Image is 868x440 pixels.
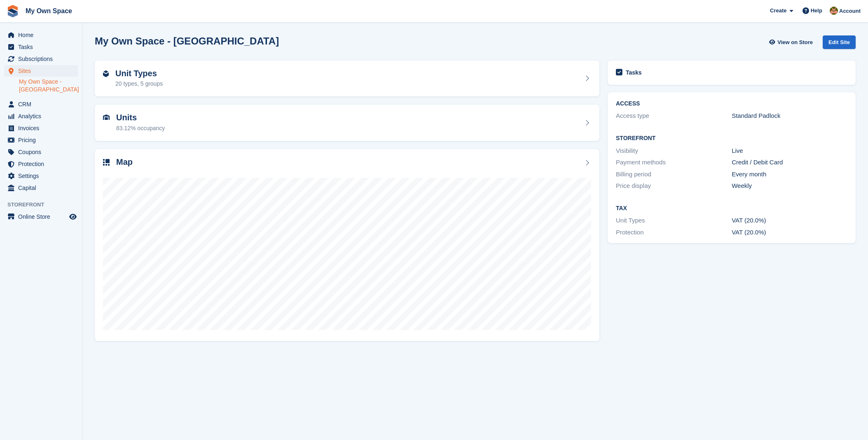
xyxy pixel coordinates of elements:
[616,111,732,121] div: Access type
[732,111,847,121] div: Standard Padlock
[19,78,78,94] a: My Own Space - [GEOGRAPHIC_DATA]
[616,181,732,191] div: Price display
[616,158,732,167] div: Payment methods
[4,211,78,222] a: menu
[95,61,599,97] a: Unit Types 20 types, 5 groups
[18,211,68,222] span: Online Store
[4,98,78,110] a: menu
[732,146,847,156] div: Live
[4,182,78,194] a: menu
[823,35,856,52] a: Edit Site
[4,29,78,41] a: menu
[18,158,68,170] span: Protection
[4,170,78,182] a: menu
[830,7,838,15] img: Keely Collin
[616,146,732,156] div: Visibility
[770,7,786,15] span: Create
[732,158,847,167] div: Credit / Debit Card
[18,53,68,65] span: Subscriptions
[4,146,78,158] a: menu
[18,41,68,53] span: Tasks
[116,157,133,167] h2: Map
[4,41,78,53] a: menu
[732,181,847,191] div: Weekly
[115,69,163,78] h2: Unit Types
[18,146,68,158] span: Coupons
[4,53,78,65] a: menu
[18,98,68,110] span: CRM
[18,170,68,182] span: Settings
[22,4,75,18] a: My Own Space
[95,105,599,141] a: Units 83.12% occupancy
[626,69,642,76] h2: Tasks
[4,134,78,146] a: menu
[616,205,847,212] h2: Tax
[811,7,822,15] span: Help
[116,113,165,122] h2: Units
[7,201,82,209] span: Storefront
[95,149,599,342] a: Map
[18,182,68,194] span: Capital
[4,110,78,122] a: menu
[732,228,847,237] div: VAT (20.0%)
[616,135,847,142] h2: Storefront
[4,158,78,170] a: menu
[616,170,732,179] div: Billing period
[616,228,732,237] div: Protection
[768,35,816,49] a: View on Store
[18,134,68,146] span: Pricing
[616,101,847,107] h2: ACCESS
[732,216,847,225] div: VAT (20.0%)
[116,124,165,133] div: 83.12% occupancy
[4,65,78,77] a: menu
[103,70,109,77] img: unit-type-icn-2b2737a686de81e16bb02015468b77c625bbabd49415b5ef34ead5e3b44a266d.svg
[103,115,110,120] img: unit-icn-7be61d7bf1b0ce9d3e12c5938cc71ed9869f7b940bace4675aadf7bd6d80202e.svg
[4,122,78,134] a: menu
[823,35,856,49] div: Edit Site
[18,122,68,134] span: Invoices
[732,170,847,179] div: Every month
[7,5,19,17] img: stora-icon-8386f47178a22dfd0bd8f6a31ec36ba5ce8667c1dd55bd0f319d3a0aa187defe.svg
[95,35,279,47] h2: My Own Space - [GEOGRAPHIC_DATA]
[115,80,163,88] div: 20 types, 5 groups
[103,159,110,166] img: map-icn-33ee37083ee616e46c38cad1a60f524a97daa1e2b2c8c0bc3eb3415660979fc1.svg
[18,65,68,77] span: Sites
[68,212,78,222] a: Preview store
[777,38,813,47] span: View on Store
[18,110,68,122] span: Analytics
[18,29,68,41] span: Home
[839,7,861,15] span: Account
[616,216,732,225] div: Unit Types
